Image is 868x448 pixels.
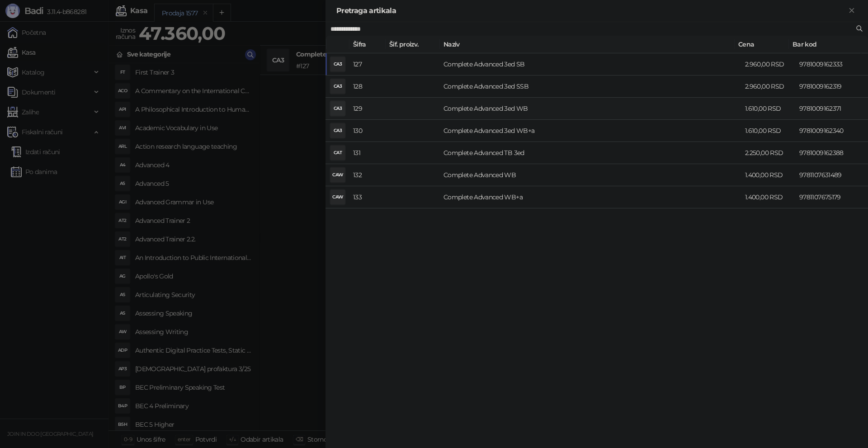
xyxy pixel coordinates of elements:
button: Zatvori [846,5,857,16]
div: CAW [330,190,345,204]
td: 9781009162371 [796,98,868,120]
td: Complete Advanced 3ed SSB [440,75,741,98]
th: Cena [735,36,789,53]
td: 2.960,00 RSD [741,53,796,75]
div: Pretraga artikala [336,5,846,16]
th: Šifra [349,36,386,53]
td: 9781107675179 [796,186,868,208]
div: CA3 [330,57,345,71]
td: 128 [349,75,386,98]
div: CA3 [330,123,345,138]
th: Bar kod [789,36,861,53]
td: Complete Advanced 3ed SB [440,53,741,75]
td: 9781009162340 [796,120,868,142]
td: 9781009162333 [796,53,868,75]
td: 131 [349,142,386,164]
td: 132 [349,164,386,186]
td: Complete Advanced 3ed WB+a [440,120,741,142]
td: 9781107631489 [796,164,868,186]
td: 1.610,00 RSD [741,98,796,120]
td: 2.960,00 RSD [741,75,796,98]
td: 9781009162388 [796,142,868,164]
td: 2.250,00 RSD [741,142,796,164]
td: Complete Advanced TB 3ed [440,142,741,164]
div: CA3 [330,79,345,94]
td: 130 [349,120,386,142]
td: Complete Advanced WB+a [440,186,741,208]
td: 1.610,00 RSD [741,120,796,142]
td: Complete Advanced 3ed WB [440,98,741,120]
td: 1.400,00 RSD [741,164,796,186]
td: 129 [349,98,386,120]
th: Naziv [440,36,735,53]
td: 127 [349,53,386,75]
div: CAW [330,168,345,182]
div: CAT [330,146,345,160]
td: 9781009162319 [796,75,868,98]
div: CA3 [330,101,345,116]
td: Complete Advanced WB [440,164,741,186]
td: 1.400,00 RSD [741,186,796,208]
td: 133 [349,186,386,208]
th: Šif. proizv. [386,36,440,53]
